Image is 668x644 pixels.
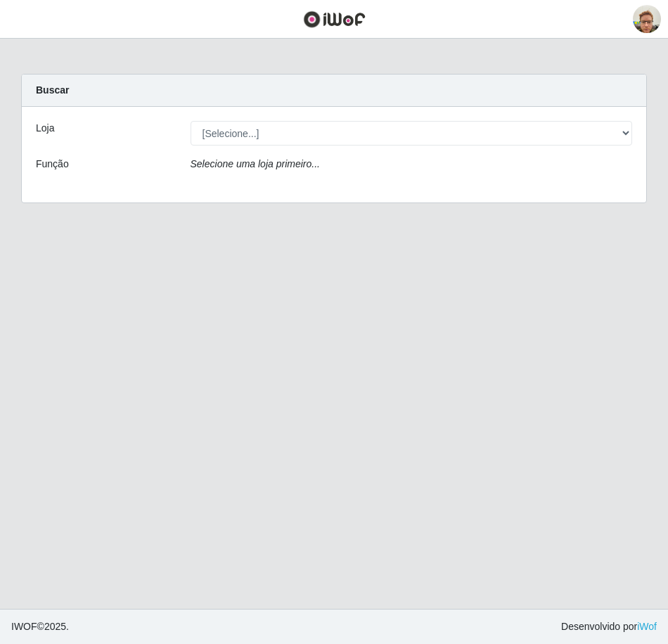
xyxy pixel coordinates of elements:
strong: Buscar [36,84,69,96]
i: Selecione uma loja primeiro... [191,158,320,169]
span: Desenvolvido por [561,619,657,634]
a: iWof [637,621,657,632]
span: © 2025 . [11,619,69,634]
span: IWOF [11,621,37,632]
label: Função [36,157,69,172]
img: CoreUI Logo [303,11,366,28]
label: Loja [36,121,54,136]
